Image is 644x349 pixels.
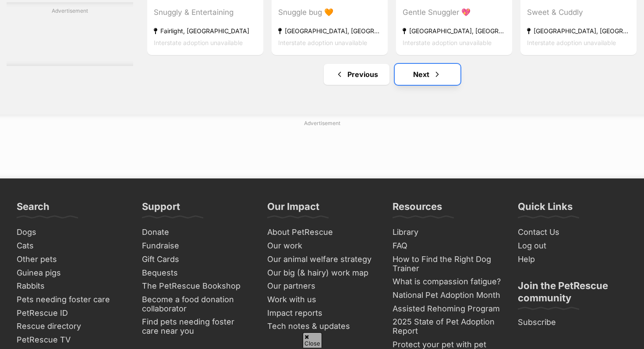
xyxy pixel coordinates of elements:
[13,307,130,320] a: PetRescue ID
[264,226,380,239] a: About PetRescue
[393,200,442,218] h3: Resources
[13,320,130,333] a: Rescue directory
[527,25,630,37] strong: [GEOGRAPHIC_DATA], [GEOGRAPHIC_DATA]
[264,253,380,266] a: Our animal welfare strategy
[389,253,506,275] a: How to Find the Right Dog Trainer
[278,25,381,37] strong: [GEOGRAPHIC_DATA], [GEOGRAPHIC_DATA]
[389,226,506,239] a: Library
[395,64,460,85] a: Next page
[518,200,573,218] h3: Quick Links
[303,332,322,348] span: Close
[324,64,389,85] a: Previous page
[403,39,492,46] span: Interstate adoption unavailable
[527,39,616,46] span: Interstate adoption unavailable
[154,39,243,46] span: Interstate adoption unavailable
[138,266,255,280] a: Bequests
[264,266,380,280] a: Our big (& hairy) work map
[13,253,130,266] a: Other pets
[389,275,506,289] a: What is compassion fatigue?
[264,293,380,307] a: Work with us
[514,239,631,253] a: Log out
[142,200,180,218] h3: Support
[264,239,380,253] a: Our work
[138,253,255,266] a: Gift Cards
[403,25,506,37] strong: [GEOGRAPHIC_DATA], [GEOGRAPHIC_DATA]
[278,7,381,18] div: Snuggle bug 🧡
[138,279,255,293] a: The PetRescue Bookshop
[138,239,255,253] a: Fundraise
[13,239,130,253] a: Cats
[138,315,255,338] a: Find pets needing foster care near you
[264,279,380,293] a: Our partners
[403,7,506,18] div: Gentle Snuggler 💖
[527,7,630,18] div: Sweet & Cuddly
[278,39,367,46] span: Interstate adoption unavailable
[13,226,130,239] a: Dogs
[264,307,380,320] a: Impact reports
[514,316,631,329] a: Subscribe
[264,320,380,333] a: Tech notes & updates
[138,226,255,239] a: Donate
[138,293,255,315] a: Become a food donation collaborator
[7,2,133,66] div: Advertisement
[389,289,506,302] a: National Pet Adoption Month
[146,64,637,85] nav: Pagination
[267,200,319,218] h3: Our Impact
[13,333,130,347] a: PetRescue TV
[154,7,257,18] div: Snuggly & Entertaining
[13,293,130,307] a: Pets needing foster care
[13,279,130,293] a: Rabbits
[154,25,257,37] strong: Fairlight, [GEOGRAPHIC_DATA]
[514,253,631,266] a: Help
[17,200,50,218] h3: Search
[389,302,506,316] a: Assisted Rehoming Program
[518,279,627,309] h3: Join the PetRescue community
[389,315,506,338] a: 2025 State of Pet Adoption Report
[13,266,130,280] a: Guinea pigs
[389,239,506,253] a: FAQ
[514,226,631,239] a: Contact Us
